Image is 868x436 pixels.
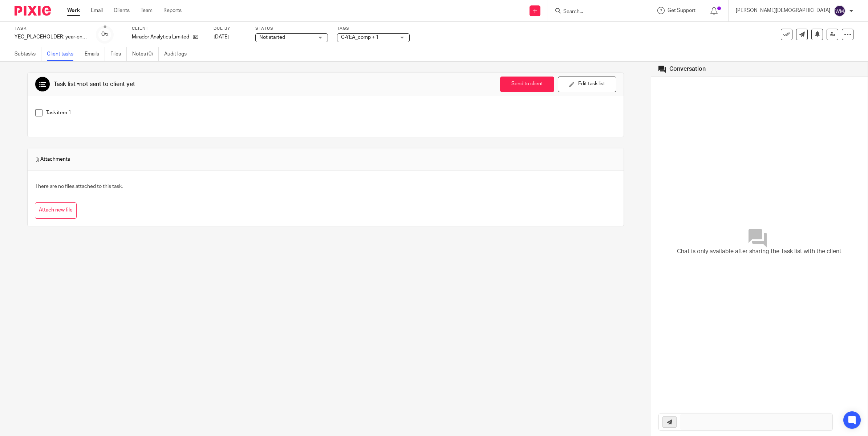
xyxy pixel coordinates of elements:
[101,30,109,38] div: 0
[163,7,182,14] a: Reports
[132,33,189,41] p: Mirador Analytics Limited
[214,26,246,32] label: Due by
[35,202,77,219] button: Attach new file
[15,47,41,61] a: Subtasks
[558,77,616,92] button: Edit task list
[91,7,103,14] a: Email
[259,35,285,40] span: Not started
[105,33,109,37] small: /2
[132,26,204,32] label: Client
[563,9,628,15] input: Search
[214,34,229,40] span: [DATE]
[47,47,79,61] a: Client tasks
[110,47,127,61] a: Files
[46,109,616,116] p: Task item 1
[35,184,123,189] span: There are no files attached to this task.
[114,7,130,14] a: Clients
[736,7,830,14] p: [PERSON_NAME][DEMOGRAPHIC_DATA]
[15,33,87,41] div: YEC_PLACEHOLDER: year-end FRS102 accounts company
[67,7,80,14] a: Work
[15,6,51,16] img: Pixie
[35,156,70,163] span: Attachments
[500,77,554,92] button: Send to client
[255,26,328,32] label: Status
[15,26,87,32] label: Task
[54,81,135,88] div: Task list •
[834,5,845,17] img: svg%3E
[341,35,379,40] span: C-YEA_comp + 1
[79,81,135,87] span: not sent to client yet
[677,247,841,256] span: Chat is only available after sharing the Task list with the client
[132,47,159,61] a: Notes (0)
[337,26,410,32] label: Tags
[668,8,695,13] span: Get Support
[141,7,153,14] a: Team
[164,47,192,61] a: Audit logs
[85,47,105,61] a: Emails
[669,65,706,73] div: Conversation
